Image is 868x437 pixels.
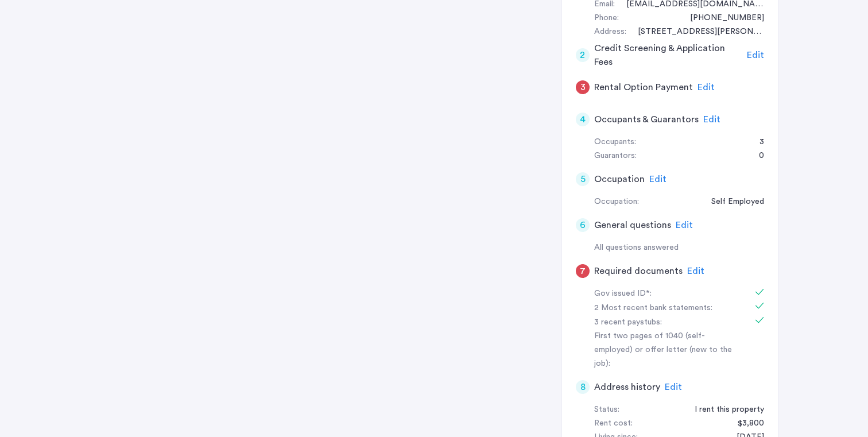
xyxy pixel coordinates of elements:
div: All questions answered [594,241,764,255]
div: 61 Troutman Street, #Apt 2B [626,25,764,39]
h5: Rental Option Payment [594,80,693,94]
h5: Occupation [594,172,645,186]
div: 3 [748,136,764,149]
div: Address: [594,25,626,39]
h5: Occupants & Guarantors [594,113,699,126]
div: Phone: [594,11,619,25]
div: 5 [576,172,590,186]
div: 7 [576,264,590,278]
span: Edit [703,115,720,124]
span: Edit [676,221,693,230]
div: Rent cost: [594,417,633,431]
div: 3 recent paystubs: [594,316,739,330]
h5: Address history [594,380,660,394]
div: Gov issued ID*: [594,287,739,301]
span: Edit [687,266,704,276]
div: 0 [747,149,764,163]
div: Guarantors: [594,149,637,163]
div: First two pages of 1040 (self-employed) or offer letter (new to the job): [594,330,739,371]
div: 2 Most recent bank statements: [594,301,739,315]
div: $3,800 [726,417,764,431]
span: Edit [649,175,666,184]
div: 3 [576,80,590,94]
h5: General questions [594,218,671,232]
div: Occupation: [594,195,639,209]
span: Edit [665,382,682,392]
div: +13122968608 [679,11,764,25]
div: 6 [576,218,590,232]
div: 4 [576,113,590,126]
h5: Credit Screening & Application Fees [594,41,743,69]
div: Status: [594,403,619,417]
span: Edit [747,51,764,60]
h5: Required documents [594,264,683,278]
div: Occupants: [594,136,636,149]
div: Self Employed [700,195,764,209]
div: 2 [576,48,590,62]
div: 8 [576,380,590,394]
div: I rent this property [683,403,764,417]
span: Edit [697,83,715,92]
